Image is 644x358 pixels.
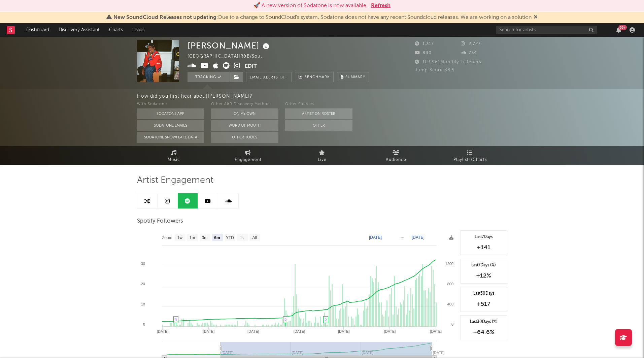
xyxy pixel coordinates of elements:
[464,319,504,325] div: Last 30 Days (%)
[496,26,597,34] input: Search for artists
[295,72,334,82] a: Benchmark
[141,262,145,266] text: 30
[211,132,278,143] button: Other Tools
[415,60,481,64] span: 103,961 Monthly Listeners
[211,146,285,165] a: Engagement
[616,27,621,33] button: 99+
[188,53,270,61] div: [GEOGRAPHIC_DATA] | R&B/Soul
[157,329,168,333] text: [DATE]
[433,351,445,355] text: [DATE]
[246,72,292,82] button: Email AlertsOff
[284,317,287,321] a: ♫
[137,217,183,225] span: Spotify Followers
[293,329,305,333] text: [DATE]
[143,322,145,326] text: 0
[384,329,396,333] text: [DATE]
[174,317,177,321] a: ♫
[386,156,406,164] span: Audience
[226,235,234,240] text: YTD
[304,73,330,82] span: Benchmark
[188,72,230,82] button: Tracking
[113,15,532,20] span: : Due to a change to SoundCloud's system, Sodatone does not have any recent Soundcloud releases. ...
[137,120,204,131] button: Sodatone Emails
[141,282,145,286] text: 20
[104,23,128,37] a: Charts
[137,100,204,108] div: With Sodatone
[464,234,504,240] div: Last 7 Days
[211,100,278,108] div: Other A&R Discovery Methods
[141,302,145,306] text: 10
[430,329,442,333] text: [DATE]
[22,23,54,37] a: Dashboard
[618,25,627,30] div: 99 +
[400,235,404,240] text: →
[324,317,327,321] a: ♫
[137,176,213,185] span: Artist Engagement
[235,156,262,164] span: Engagement
[240,235,244,240] text: 1y
[318,156,327,164] span: Live
[415,42,434,46] span: 1,317
[464,243,504,252] div: +141
[461,42,481,46] span: 2,727
[447,282,453,286] text: 800
[464,328,504,336] div: +64.6 %
[453,156,487,164] span: Playlists/Charts
[177,235,182,240] text: 1w
[447,302,453,306] text: 400
[285,146,359,165] a: Live
[337,72,369,82] button: Summary
[113,15,216,20] span: New SoundCloud Releases not updating
[189,235,195,240] text: 1m
[245,62,257,71] button: Edit
[214,235,220,240] text: 6m
[54,23,104,37] a: Discovery Assistant
[371,2,391,10] button: Refresh
[464,262,504,268] div: Last 7 Days (%)
[211,120,278,131] button: Word Of Mouth
[253,2,368,10] div: 🚀 A new version of Sodatone is now available.
[162,235,172,240] text: Zoom
[188,40,271,51] div: [PERSON_NAME]
[137,146,211,165] a: Music
[285,100,352,108] div: Other Sources
[461,51,477,55] span: 734
[338,329,350,333] text: [DATE]
[412,235,425,240] text: [DATE]
[464,272,504,280] div: +12 %
[415,68,454,72] span: Jump Score: 88.5
[247,329,259,333] text: [DATE]
[137,132,204,143] button: Sodatone Snowflake Data
[359,146,433,165] a: Audience
[137,108,204,119] button: Sodatone App
[128,23,149,37] a: Leads
[464,300,504,308] div: +517
[415,51,432,55] span: 840
[285,120,352,131] button: Other
[345,75,365,79] span: Summary
[211,108,278,119] button: On My Own
[534,15,538,20] span: Dismiss
[433,146,507,165] a: Playlists/Charts
[445,262,453,266] text: 1200
[451,322,453,326] text: 0
[202,235,207,240] text: 3m
[369,235,382,240] text: [DATE]
[168,156,180,164] span: Music
[280,76,288,79] em: Off
[252,235,257,240] text: All
[285,108,352,119] button: Artist on Roster
[203,329,214,333] text: [DATE]
[464,291,504,297] div: Last 30 Days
